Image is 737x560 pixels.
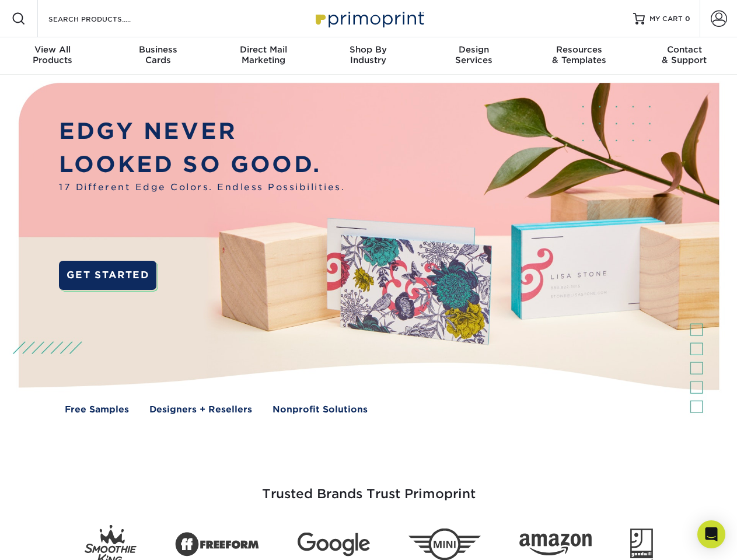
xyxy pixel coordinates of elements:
img: Amazon [519,534,592,556]
span: Design [421,44,526,55]
span: MY CART [649,14,683,24]
p: LOOKED SO GOOD. [59,148,345,181]
img: Google [298,533,370,556]
span: Shop By [316,44,421,55]
h3: Trusted Brands Trust Primoprint [27,459,710,516]
span: 0 [685,15,690,23]
div: & Templates [526,44,631,65]
span: Contact [632,44,737,55]
div: & Support [632,44,737,65]
a: Contact& Support [632,37,737,75]
a: DesignServices [421,37,526,75]
span: Direct Mail [211,44,316,55]
img: Primoprint [310,6,427,31]
img: Goodwill [630,528,653,560]
span: 17 Different Edge Colors. Endless Possibilities. [59,181,345,194]
div: Cards [105,44,210,65]
a: BusinessCards [105,37,210,75]
div: Services [421,44,526,65]
a: Shop ByIndustry [316,37,421,75]
div: Open Intercom Messenger [697,520,725,548]
span: Resources [526,44,631,55]
input: SEARCH PRODUCTS..... [47,12,161,26]
a: Nonprofit Solutions [273,403,368,416]
span: Business [105,44,210,55]
a: Direct MailMarketing [211,37,316,75]
a: Free Samples [65,403,129,416]
div: Marketing [211,44,316,65]
a: Resources& Templates [526,37,631,75]
div: Industry [316,44,421,65]
a: Designers + Resellers [149,403,252,416]
a: GET STARTED [59,261,156,290]
p: EDGY NEVER [59,115,345,148]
